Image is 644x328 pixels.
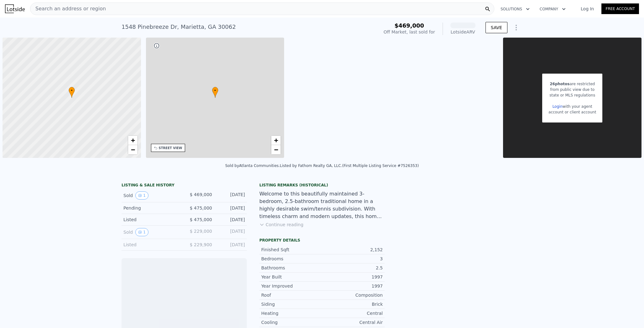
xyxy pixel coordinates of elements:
[123,242,179,248] div: Listed
[322,319,383,325] div: Central Air
[122,183,247,189] div: LISTING & SALE HISTORY
[131,136,135,144] span: +
[496,3,535,15] button: Solutions
[128,145,138,154] a: Zoom out
[123,216,179,223] div: Listed
[190,229,212,234] span: $ 229,000
[274,136,278,144] span: +
[69,87,75,98] div: •
[548,109,596,115] div: account or client account
[486,22,507,33] button: SAVE
[450,29,475,35] div: Lotside ARV
[261,292,322,298] div: Roof
[322,283,383,289] div: 1997
[548,87,596,92] div: from public view due to
[135,228,148,236] button: View historical data
[259,238,385,243] div: Property details
[30,5,106,13] span: Search an address or region
[322,292,383,298] div: Composition
[394,22,424,29] span: $469,000
[212,88,218,93] span: •
[601,3,639,14] a: Free Account
[573,6,601,12] a: Log In
[274,146,278,154] span: −
[190,192,212,197] span: $ 469,000
[322,256,383,262] div: 3
[261,301,322,307] div: Siding
[261,283,322,289] div: Year Improved
[322,247,383,253] div: 2,152
[212,87,218,98] div: •
[131,146,135,154] span: −
[5,4,25,13] img: Lotside
[217,191,245,200] div: [DATE]
[322,274,383,280] div: 1997
[123,191,179,200] div: Sold
[122,23,236,31] div: 1548 Pinebreeze Dr , Marietta , GA 30062
[261,274,322,280] div: Year Built
[217,216,245,223] div: [DATE]
[550,82,569,86] span: 26 photos
[261,256,322,262] div: Bedrooms
[384,29,435,35] div: Off Market, last sold for
[217,228,245,236] div: [DATE]
[259,183,385,188] div: Listing Remarks (Historical)
[261,247,322,253] div: Finished Sqft
[280,164,419,168] div: Listed by Fathom Realty GA, LLC. (First Multiple Listing Service #7526353)
[259,190,385,220] div: Welcome to this beautifully maintained 3-bedroom, 2.5-bathroom traditional home in a highly desir...
[261,310,322,316] div: Heating
[510,21,522,34] button: Show Options
[135,191,148,200] button: View historical data
[563,104,592,109] span: with your agent
[259,221,304,228] button: Continue reading
[535,3,571,15] button: Company
[217,242,245,248] div: [DATE]
[128,136,138,145] a: Zoom in
[553,104,563,109] a: Login
[190,242,212,247] span: $ 229,900
[190,206,212,211] span: $ 475,000
[123,205,179,211] div: Pending
[261,265,322,271] div: Bathrooms
[225,164,280,168] div: Sold by Atlanta Communities .
[217,205,245,211] div: [DATE]
[261,319,322,325] div: Cooling
[123,228,179,236] div: Sold
[190,217,212,222] span: $ 475,000
[271,145,281,154] a: Zoom out
[548,92,596,98] div: state or MLS regulations
[69,88,75,93] span: •
[271,136,281,145] a: Zoom in
[159,146,182,150] div: STREET VIEW
[322,301,383,307] div: Brick
[322,310,383,316] div: Central
[322,265,383,271] div: 2.5
[548,81,596,87] div: are restricted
